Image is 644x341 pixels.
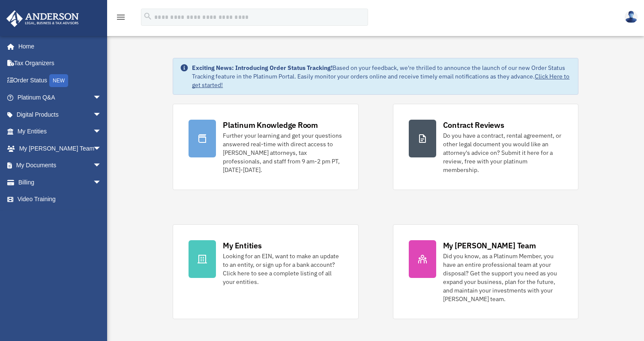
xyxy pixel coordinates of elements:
[93,106,110,124] span: arrow_drop_down
[143,12,153,21] i: search
[6,89,114,106] a: Platinum Q&Aarrow_drop_down
[93,89,110,107] span: arrow_drop_down
[393,224,578,319] a: My [PERSON_NAME] Team Did you know, as a Platinum Member, you have an entire professional team at...
[223,131,342,174] div: Further your learning and get your questions answered real-time with direct access to [PERSON_NAM...
[6,191,114,208] a: Video Training
[443,240,536,251] div: My [PERSON_NAME] Team
[223,252,342,286] div: Looking for an EIN, want to make an update to an entity, or sign up for a bank account? Click her...
[116,12,126,22] i: menu
[6,174,114,191] a: Billingarrow_drop_down
[93,123,110,141] span: arrow_drop_down
[223,240,261,251] div: My Entities
[116,15,126,22] a: menu
[93,157,110,175] span: arrow_drop_down
[192,64,332,72] strong: Exciting News: Introducing Order Status Tracking!
[192,63,571,89] div: Based on your feedback, we're thrilled to announce the launch of our new Order Status Tracking fe...
[6,123,114,140] a: My Entitiesarrow_drop_down
[6,72,114,89] a: Order StatusNEW
[6,38,110,55] a: Home
[6,55,114,72] a: Tax Organizers
[6,140,114,157] a: My [PERSON_NAME] Teamarrow_drop_down
[4,10,81,27] img: Anderson Advisors Platinum Portal
[443,131,563,174] div: Do you have a contract, rental agreement, or other legal document you would like an attorney's ad...
[6,157,114,174] a: My Documentsarrow_drop_down
[93,140,110,157] span: arrow_drop_down
[443,252,563,303] div: Did you know, as a Platinum Member, you have an entire professional team at your disposal? Get th...
[625,11,638,23] img: User Pic
[443,120,504,130] div: Contract Reviews
[93,174,110,191] span: arrow_drop_down
[6,106,114,123] a: Digital Productsarrow_drop_down
[173,224,358,319] a: My Entities Looking for an EIN, want to make an update to an entity, or sign up for a bank accoun...
[393,104,578,190] a: Contract Reviews Do you have a contract, rental agreement, or other legal document you would like...
[192,72,569,89] a: Click Here to get started!
[223,120,318,130] div: Platinum Knowledge Room
[173,104,358,190] a: Platinum Knowledge Room Further your learning and get your questions answered real-time with dire...
[49,74,68,87] div: NEW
